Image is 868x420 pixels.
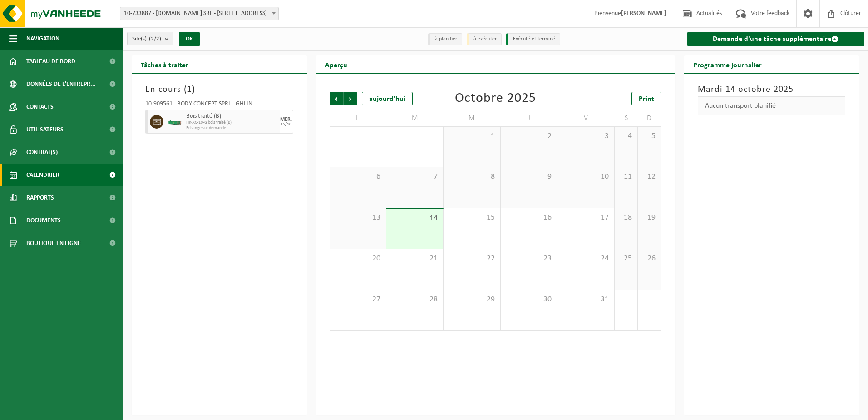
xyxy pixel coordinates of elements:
[642,213,656,223] span: 19
[467,33,502,45] li: à exécuter
[186,120,277,125] span: HK-XC-10-G bois traité (B)
[505,131,553,141] span: 2
[316,55,356,73] h2: Aperçu
[444,110,501,126] td: M
[631,92,661,105] a: Print
[639,95,654,103] span: Print
[501,110,558,126] td: J
[26,27,59,50] span: Navigation
[562,131,610,141] span: 3
[619,131,633,141] span: 4
[642,254,656,264] span: 26
[186,113,277,120] span: Bois traité (B)
[448,131,496,141] span: 1
[335,172,382,182] span: 6
[562,295,610,305] span: 31
[280,117,292,122] div: MER.
[391,172,439,182] span: 7
[281,122,291,127] div: 15/10
[391,254,439,264] span: 21
[505,213,553,223] span: 16
[330,92,343,105] span: Précédent
[619,254,633,264] span: 25
[615,110,638,126] td: S
[145,101,293,110] div: 10-909561 - BODY CONCEPT SPRL - GHLIN
[330,110,387,126] td: L
[26,50,75,73] span: Tableau de bord
[448,295,496,305] span: 29
[619,213,633,223] span: 18
[26,164,59,186] span: Calendrier
[391,214,439,224] span: 14
[335,295,382,305] span: 27
[120,7,279,20] span: 10-733887 - BODY-CONCEPT.BE SRL - 7011 GHLIN, RUE DE DOUVRAIN 13
[149,36,161,42] count: (2/2)
[506,33,560,45] li: Exécuté et terminé
[562,254,610,264] span: 24
[26,186,54,209] span: Rapports
[557,110,615,126] td: V
[132,55,197,73] h2: Tâches à traiter
[698,83,846,96] h3: Mardi 14 octobre 2025
[168,119,182,125] img: HK-XC-10-GN-00
[698,96,846,115] div: Aucun transport planifié
[362,92,413,105] div: aujourd'hui
[642,172,656,182] span: 12
[187,85,192,94] span: 1
[335,213,382,223] span: 13
[344,92,357,105] span: Suivant
[448,254,496,264] span: 22
[391,295,439,305] span: 28
[505,172,553,182] span: 9
[26,95,54,118] span: Contacts
[26,232,81,255] span: Boutique en ligne
[186,125,277,131] span: Echange sur demande
[455,92,536,105] div: Octobre 2025
[26,73,96,95] span: Données de l'entrepr...
[562,172,610,182] span: 10
[638,110,661,126] td: D
[621,10,666,17] strong: [PERSON_NAME]
[120,7,278,20] span: 10-733887 - BODY-CONCEPT.BE SRL - 7011 GHLIN, RUE DE DOUVRAIN 13
[505,295,553,305] span: 30
[448,213,496,223] span: 15
[687,32,865,46] a: Demande d'une tâche supplémentaire
[132,32,161,46] span: Site(s)
[505,254,553,264] span: 23
[127,32,173,45] button: Site(s)(2/2)
[619,172,633,182] span: 11
[684,55,771,73] h2: Programme journalier
[386,110,444,126] td: M
[145,83,293,96] h3: En cours ( )
[179,32,200,46] button: OK
[26,118,64,141] span: Utilisateurs
[335,254,382,264] span: 20
[26,141,58,164] span: Contrat(s)
[26,209,61,232] span: Documents
[562,213,610,223] span: 17
[642,131,656,141] span: 5
[448,172,496,182] span: 8
[428,33,462,45] li: à planifier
